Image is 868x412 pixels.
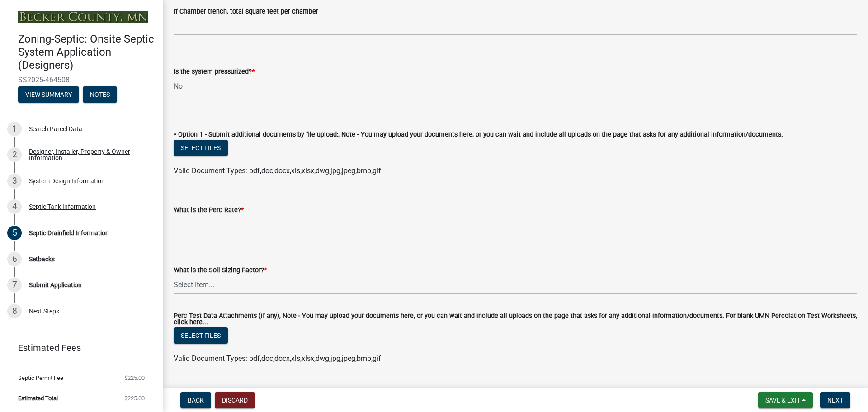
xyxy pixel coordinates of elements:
[765,397,800,404] span: Save & Exit
[188,397,204,404] span: Back
[7,304,22,318] div: 8
[174,166,381,175] span: Valid Document Types: pdf,doc,docx,xls,xlsx,dwg,jpg,jpeg,bmp,gif
[29,204,96,210] div: Septic Tank Information
[174,132,783,138] label: * Option 1 - Submit additional documents by file upload:, Note - You may upload your documents he...
[18,86,79,103] button: View Summary
[83,86,117,103] button: Notes
[174,354,381,363] span: Valid Document Types: pdf,doc,docx,xls,xlsx,dwg,jpg,jpeg,bmp,gif
[29,178,105,184] div: System Design Information
[29,230,109,236] div: Septic Drainfield Information
[174,207,244,213] label: What is the Perc Rate?
[758,392,813,408] button: Save & Exit
[29,256,55,262] div: Setbacks
[174,69,255,75] label: Is the system pressurized?
[124,375,145,381] span: $225.00
[29,126,82,132] div: Search Parcel Data
[827,397,843,404] span: Next
[7,147,22,162] div: 2
[18,76,145,84] span: SS2025-464508
[18,375,63,381] span: Septic Permit Fee
[7,339,148,357] a: Estimated Fees
[124,395,145,401] span: $225.00
[18,33,156,71] h4: Zoning-Septic: Onsite Septic System Application (Designers)
[174,140,228,156] button: Select files
[215,392,255,408] button: Discard
[7,278,22,292] div: 7
[7,174,22,188] div: 3
[7,226,22,240] div: 5
[29,282,82,288] div: Submit Application
[18,11,148,23] img: Becker County, Minnesota
[820,392,850,408] button: Next
[18,91,79,99] wm-modal-confirm: Summary
[174,313,857,326] label: Perc Test Data Attachments (if any), Note - You may upload your documents here, or you can wait a...
[180,392,211,408] button: Back
[174,327,228,344] button: Select files
[7,199,22,214] div: 4
[7,252,22,266] div: 6
[174,9,318,15] label: If Chamber trench, total square feet per chamber
[29,148,148,161] div: Designer, Installer, Property & Owner Information
[18,395,58,401] span: Estimated Total
[7,122,22,136] div: 1
[83,91,117,99] wm-modal-confirm: Notes
[174,267,267,274] label: What is the Soil Sizing Factor?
